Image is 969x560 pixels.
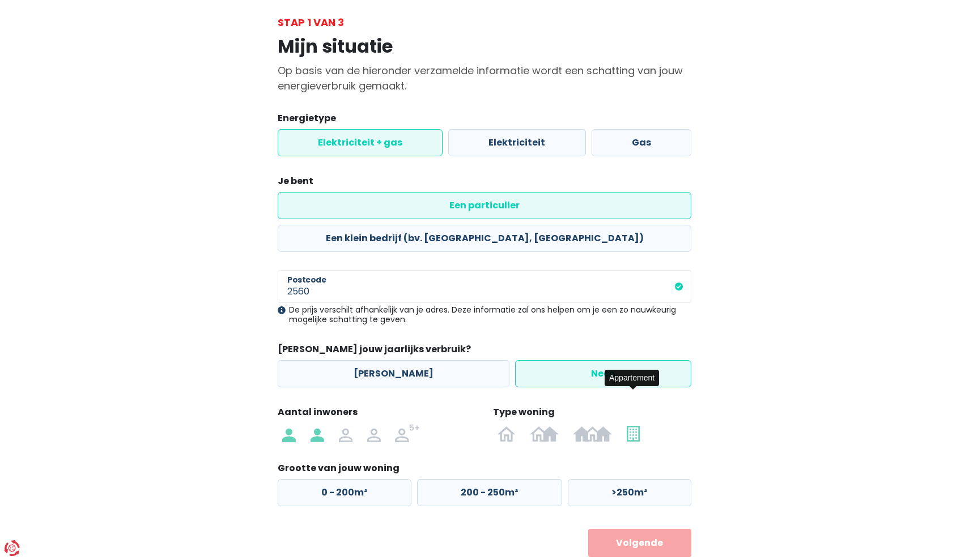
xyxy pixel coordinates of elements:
label: [PERSON_NAME] [278,360,509,387]
label: 200 - 250m² [417,479,562,506]
label: 0 - 200m² [278,479,411,506]
img: Appartement [627,424,640,442]
label: Elektriciteit + gas [278,129,443,156]
label: Neen [515,360,691,387]
legend: Type woning [493,405,691,423]
div: De prijs verschilt afhankelijk van je adres. Deze informatie zal ons helpen om je een zo nauwkeur... [278,305,691,324]
legend: Aantal inwoners [278,405,476,423]
label: Een klein bedrijf (bv. [GEOGRAPHIC_DATA], [GEOGRAPHIC_DATA]) [278,225,691,252]
legend: Energietype [278,112,691,129]
p: Op basis van de hieronder verzamelde informatie wordt een schatting van jouw energieverbruik gema... [278,63,691,93]
h1: Mijn situatie [278,36,691,57]
input: 1000 [278,270,691,303]
img: Gesloten bebouwing [573,424,612,442]
img: 1 persoon [282,424,296,442]
label: >250m² [568,479,691,506]
div: Appartement [605,370,659,386]
img: 2 personen [311,424,324,442]
label: Een particulier [278,192,691,219]
img: 5+ personen [395,424,420,442]
img: Halfopen bebouwing [530,424,558,442]
label: Elektriciteit [448,129,585,156]
label: Gas [592,129,691,156]
button: Volgende [588,529,692,557]
img: 4 personen [367,424,381,442]
img: 3 personen [339,424,352,442]
img: Open bebouwing [498,424,516,442]
legend: [PERSON_NAME] jouw jaarlijks verbruik? [278,343,691,360]
div: Stap 1 van 3 [278,15,691,30]
legend: Grootte van jouw woning [278,461,691,479]
legend: Je bent [278,174,691,192]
